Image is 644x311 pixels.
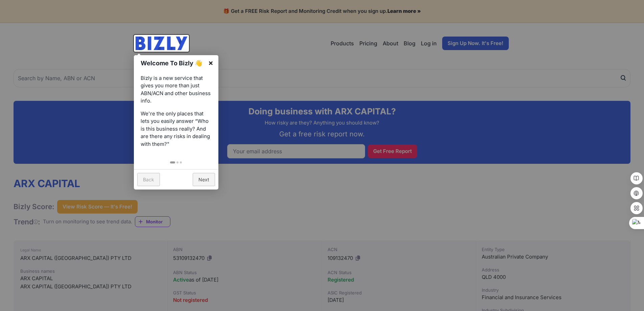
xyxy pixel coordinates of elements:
[137,173,160,186] a: Back
[203,55,218,70] a: ×
[141,74,212,105] p: Bizly is a new service that gives you more than just ABN/ACN and other business info.
[141,110,212,148] p: We're the only places that lets you easily answer “Who is this business really? And are there any...
[193,173,215,186] a: Next
[141,59,205,68] h1: Welcome To Bizly 👋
